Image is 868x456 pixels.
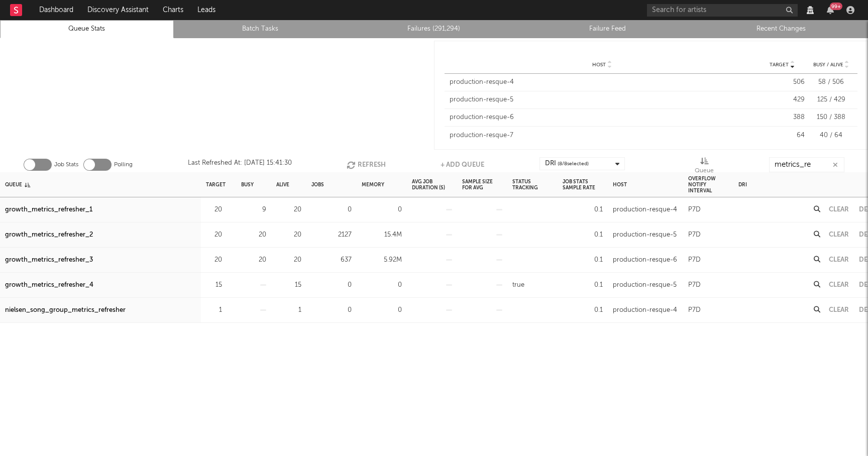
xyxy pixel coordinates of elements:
div: Memory [362,174,384,195]
div: P7D [688,304,701,316]
div: 20 [276,229,301,241]
div: P7D [688,204,701,216]
button: Clear [829,282,849,288]
input: Search... [769,157,844,172]
div: 58 / 506 [810,77,852,87]
div: 20 [206,229,222,241]
button: Clear [829,206,849,213]
div: Target [206,174,226,195]
a: Recent Changes [700,23,862,35]
button: Clear [829,232,849,238]
div: DRI [545,158,589,170]
div: 2127 [311,229,352,241]
div: 429 [759,95,805,105]
a: growth_metrics_refresher_3 [5,254,93,266]
div: 125 / 429 [810,95,852,105]
span: Busy / Alive [813,62,843,68]
div: true [512,279,524,291]
button: Clear [829,307,849,313]
label: Job Stats [54,159,78,171]
div: 0 [362,279,402,291]
div: 20 [206,204,222,216]
div: 388 [759,112,805,123]
div: 0.1 [563,304,603,316]
a: Failure Feed [526,23,689,35]
div: 99 + [830,3,842,10]
div: Queue [5,174,30,195]
button: Refresh [347,157,386,172]
input: Search for artists [647,4,798,17]
div: 0.1 [563,204,603,216]
div: DRI [738,174,747,195]
div: 40 / 64 [810,131,852,141]
label: Polling [114,159,133,171]
div: Sample Size For Avg [462,174,502,195]
div: Last Refreshed At: [DATE] 15:41:30 [188,157,292,172]
div: Status Tracking [512,174,553,195]
div: 20 [241,254,266,266]
div: 1 [276,304,301,316]
div: 15.4M [362,229,402,241]
a: nielsen_song_group_metrics_refresher [5,304,126,316]
div: production-resque-6 [450,112,754,123]
div: 64 [759,131,805,141]
div: 20 [206,254,222,266]
div: P7D [688,279,701,291]
div: 20 [241,229,266,241]
div: P7D [688,254,701,266]
div: 0.1 [563,229,603,241]
span: Target [770,62,789,68]
div: P7D [688,229,701,241]
div: production-resque-4 [613,304,677,316]
a: Queue Stats [6,23,168,35]
div: 15 [276,279,301,291]
span: ( 8 / 8 selected) [558,158,589,170]
div: Host [613,174,627,195]
button: Clear [829,257,849,263]
button: + Add Queue [441,157,484,172]
button: 99+ [827,6,834,14]
a: growth_metrics_refresher_4 [5,279,93,291]
div: 637 [311,254,352,266]
div: production-resque-5 [613,279,677,291]
div: 0 [311,204,352,216]
a: Batch Tasks [179,23,342,35]
div: production-resque-6 [613,254,677,266]
a: Failures (291,294) [353,23,515,35]
a: growth_metrics_refresher_1 [5,204,92,216]
div: Job Stats Sample Rate [563,174,603,195]
div: Alive [276,174,289,195]
div: 15 [206,279,222,291]
div: 0 [311,304,352,316]
div: 1 [206,304,222,316]
div: production-resque-4 [613,204,677,216]
div: Overflow Notify Interval [688,174,728,195]
div: 5.92M [362,254,402,266]
div: Jobs [311,174,324,195]
div: 20 [276,204,301,216]
span: Host [592,62,606,68]
div: 0 [362,204,402,216]
div: production-resque-4 [450,77,754,87]
div: 506 [759,77,805,87]
div: 0.1 [563,254,603,266]
div: 20 [276,254,301,266]
div: production-resque-5 [450,95,754,105]
div: production-resque-7 [450,131,754,141]
div: Avg Job Duration (s) [412,174,452,195]
div: 150 / 388 [810,112,852,123]
a: growth_metrics_refresher_2 [5,229,93,241]
div: 0.1 [563,279,603,291]
div: 0 [311,279,352,291]
div: 9 [241,204,266,216]
div: Queue [695,165,714,177]
div: Busy [241,174,254,195]
div: production-resque-5 [613,229,677,241]
div: 0 [362,304,402,316]
div: Queue [695,157,714,176]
